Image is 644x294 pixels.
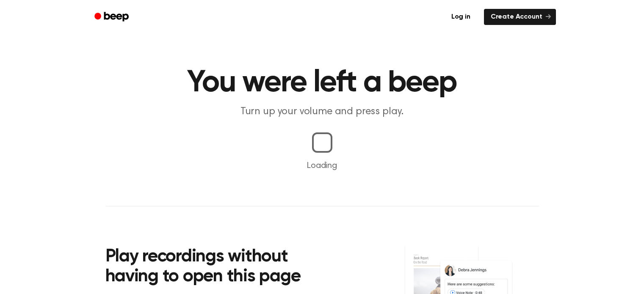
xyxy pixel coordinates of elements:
[160,105,485,119] p: Turn up your volume and press play.
[105,68,539,98] h1: You were left a beep
[484,9,556,25] a: Create Account
[10,159,634,172] p: Loading
[105,247,334,287] h2: Play recordings without having to open this page
[443,7,479,27] a: Log in
[88,9,136,25] a: Beep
